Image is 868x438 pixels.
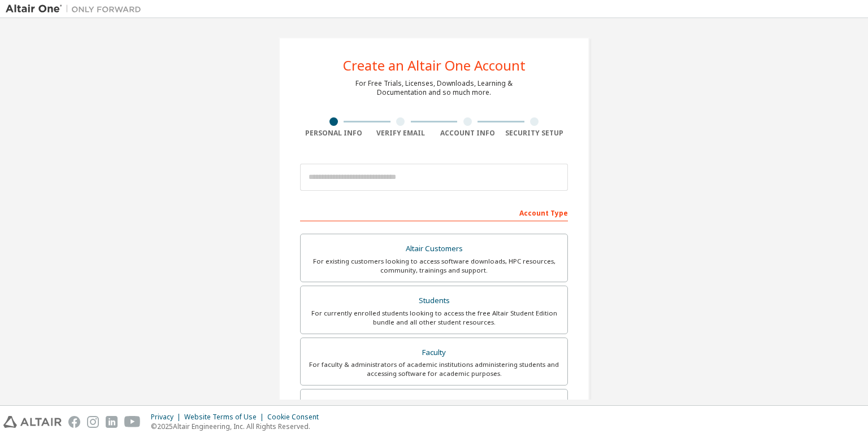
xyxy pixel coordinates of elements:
div: Personal Info [300,129,367,138]
img: facebook.svg [68,416,80,428]
div: Account Type [300,203,568,221]
div: For currently enrolled students looking to access the free Altair Student Edition bundle and all ... [307,309,561,327]
div: Everyone else [307,396,561,412]
div: For existing customers looking to access software downloads, HPC resources, community, trainings ... [307,257,561,275]
div: Privacy [151,413,184,422]
div: Faculty [307,345,561,361]
img: instagram.svg [87,416,99,428]
p: © 2025 Altair Engineering, Inc. All Rights Reserved. [151,422,325,431]
div: Cookie Consent [267,413,325,422]
div: Security Setup [501,129,568,138]
div: Create an Altair One Account [343,59,526,72]
div: Students [307,293,561,309]
div: Verify Email [367,129,435,138]
img: linkedin.svg [106,416,118,428]
div: For Free Trials, Licenses, Downloads, Learning & Documentation and so much more. [355,79,513,97]
img: Altair One [6,3,147,15]
div: For faculty & administrators of academic institutions administering students and accessing softwa... [307,360,561,378]
div: Website Terms of Use [184,413,267,422]
div: Account Info [434,129,501,138]
div: Altair Customers [307,241,561,257]
img: youtube.svg [124,416,141,428]
img: altair_logo.svg [3,416,62,428]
